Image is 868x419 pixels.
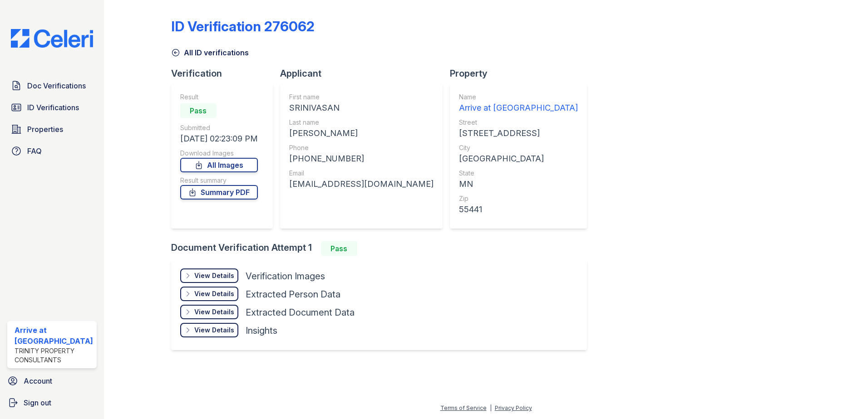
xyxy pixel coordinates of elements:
[289,152,434,165] div: [PHONE_NUMBER]
[4,372,100,390] a: Account
[459,169,578,178] div: State
[289,118,434,127] div: Last name
[27,102,79,113] span: ID Verifications
[459,143,578,152] div: City
[246,288,340,301] div: Extracted Person Data
[7,77,97,95] a: Doc Verifications
[459,194,578,203] div: Zip
[24,397,51,408] span: Sign out
[289,169,434,178] div: Email
[321,241,357,256] div: Pass
[180,158,258,172] a: All Images
[280,67,450,80] div: Applicant
[27,124,63,135] span: Properties
[171,67,280,80] div: Verification
[495,404,532,411] a: Privacy Policy
[27,146,42,156] span: FAQ
[4,394,100,412] a: Sign out
[15,325,93,346] div: Arrive at [GEOGRAPHIC_DATA]
[7,98,97,117] a: ID Verifications
[7,142,97,160] a: FAQ
[180,149,258,158] div: Download Images
[459,93,578,102] div: Name
[180,93,258,102] div: Result
[490,404,492,411] div: |
[180,185,258,200] a: Summary PDF
[194,271,234,280] div: View Details
[459,152,578,165] div: [GEOGRAPHIC_DATA]
[459,102,578,114] div: Arrive at [GEOGRAPHIC_DATA]
[15,346,93,365] div: Trinity Property Consultants
[180,123,258,132] div: Submitted
[4,29,100,48] img: CE_Logo_Blue-a8612792a0a2168367f1c8372b55b34899dd931a85d93a1a3d3e32e68fde9ad4.png
[171,18,315,34] div: ID Verification 276062
[171,47,249,58] a: All ID verifications
[459,127,578,140] div: [STREET_ADDRESS]
[289,93,434,102] div: First name
[440,404,487,411] a: Terms of Service
[180,176,258,185] div: Result summary
[194,307,234,317] div: View Details
[171,241,594,256] div: Document Verification Attempt 1
[180,132,258,145] div: [DATE] 02:23:09 PM
[246,306,355,319] div: Extracted Document Data
[7,120,97,138] a: Properties
[24,375,52,386] span: Account
[194,289,234,298] div: View Details
[459,118,578,127] div: Street
[289,143,434,152] div: Phone
[289,178,434,190] div: [EMAIL_ADDRESS][DOMAIN_NAME]
[289,127,434,140] div: [PERSON_NAME]
[459,93,578,114] a: Name Arrive at [GEOGRAPHIC_DATA]
[194,326,234,335] div: View Details
[459,178,578,190] div: MN
[27,80,86,91] span: Doc Verifications
[246,324,277,337] div: Insights
[459,203,578,216] div: 55441
[180,103,217,118] div: Pass
[246,270,325,283] div: Verification Images
[450,67,594,80] div: Property
[289,102,434,114] div: SRINIVASAN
